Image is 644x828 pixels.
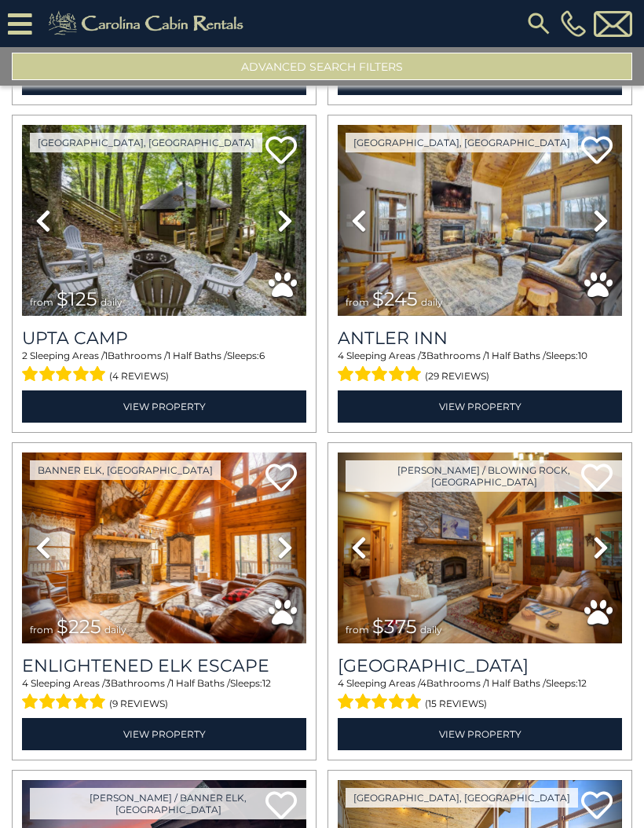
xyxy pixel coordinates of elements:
[101,296,123,308] span: daily
[372,288,418,310] span: $245
[109,694,168,714] span: (9 reviews)
[265,462,297,496] a: Add to favorites
[338,452,622,643] img: thumbnail_163269168.jpeg
[22,350,27,361] span: 2
[22,452,306,643] img: thumbnail_164433091.jpeg
[581,134,613,168] a: Add to favorites
[22,718,306,750] a: View Property
[578,677,587,689] span: 12
[30,460,221,480] a: Banner Elk, [GEOGRAPHIC_DATA]
[30,788,306,819] a: [PERSON_NAME] / Banner Elk, [GEOGRAPHIC_DATA]
[338,655,622,676] a: [GEOGRAPHIC_DATA]
[420,624,442,636] span: daily
[170,677,230,689] span: 1 Half Baths /
[167,350,227,361] span: 1 Half Baths /
[30,133,262,152] a: [GEOGRAPHIC_DATA], [GEOGRAPHIC_DATA]
[265,134,297,168] a: Add to favorites
[338,655,622,676] h3: Mountain Song Lodge
[262,677,271,689] span: 12
[338,125,622,316] img: thumbnail_168201290.jpeg
[578,350,587,361] span: 10
[346,133,578,152] a: [GEOGRAPHIC_DATA], [GEOGRAPHIC_DATA]
[486,350,546,361] span: 1 Half Baths /
[338,676,622,714] div: Sleeping Areas / Bathrooms / Sleeps:
[525,9,553,38] img: search-regular.svg
[346,624,369,636] span: from
[581,790,613,823] a: Add to favorites
[259,350,265,361] span: 6
[346,296,369,308] span: from
[425,366,489,387] span: (29 reviews)
[338,350,344,361] span: 4
[557,10,590,37] a: [PHONE_NUMBER]
[22,677,28,689] span: 4
[105,677,111,689] span: 3
[22,349,306,387] div: Sleeping Areas / Bathrooms / Sleeps:
[22,390,306,423] a: View Property
[372,615,417,638] span: $375
[486,677,546,689] span: 1 Half Baths /
[57,288,97,310] span: $125
[346,788,578,808] a: [GEOGRAPHIC_DATA], [GEOGRAPHIC_DATA]
[338,328,622,349] a: Antler Inn
[22,676,306,714] div: Sleeping Areas / Bathrooms / Sleeps:
[420,677,426,689] span: 4
[22,655,306,676] a: Enlightened Elk Escape
[421,350,426,361] span: 3
[109,366,169,387] span: (4 reviews)
[104,350,108,361] span: 1
[338,718,622,750] a: View Property
[421,296,443,308] span: daily
[12,53,632,80] button: Advanced Search Filters
[104,624,126,636] span: daily
[338,349,622,387] div: Sleeping Areas / Bathrooms / Sleeps:
[30,624,53,636] span: from
[57,615,101,638] span: $225
[338,677,344,689] span: 4
[425,694,487,714] span: (15 reviews)
[40,8,257,39] img: Khaki-logo.png
[30,296,53,308] span: from
[338,390,622,423] a: View Property
[22,125,306,316] img: thumbnail_167080979.jpeg
[346,460,622,492] a: [PERSON_NAME] / Blowing Rock, [GEOGRAPHIC_DATA]
[22,328,306,349] a: Upta Camp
